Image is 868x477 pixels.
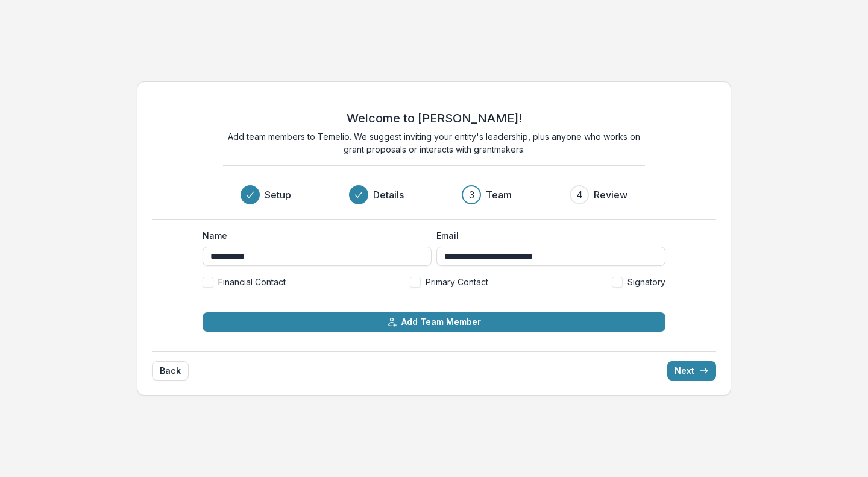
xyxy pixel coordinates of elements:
[373,188,404,202] h3: Details
[203,229,424,242] label: Name
[426,276,488,288] span: Primary Contact
[223,130,645,156] p: Add team members to Temelio. We suggest inviting your entity's leadership, plus anyone who works ...
[436,229,658,242] label: Email
[486,188,512,202] h3: Team
[576,188,583,202] div: 4
[265,188,291,202] h3: Setup
[469,188,474,202] div: 3
[152,361,189,381] button: Back
[203,312,665,332] button: Add Team Member
[241,185,627,204] div: Progress
[667,361,716,381] button: Next
[594,188,627,202] h3: Review
[218,276,286,288] span: Financial Contact
[347,111,522,125] h2: Welcome to [PERSON_NAME]!
[627,276,665,288] span: Signatory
